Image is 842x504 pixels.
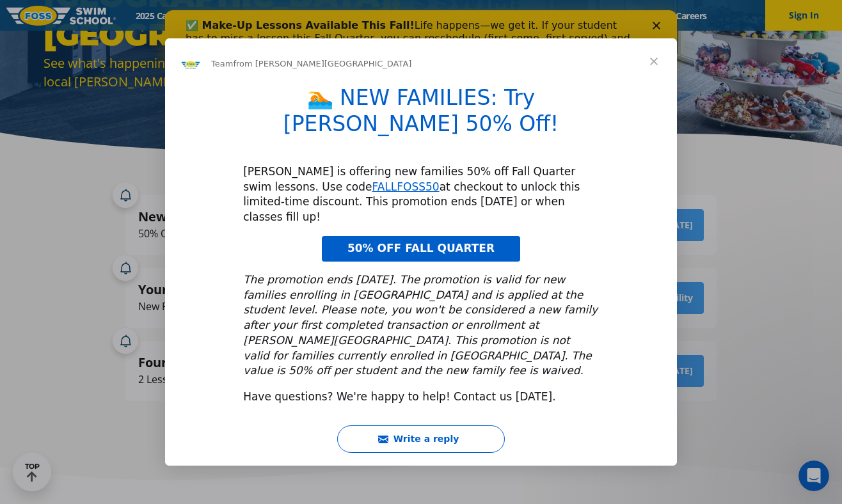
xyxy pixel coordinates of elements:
[211,59,233,68] span: Team
[631,38,677,84] span: Close
[347,242,495,255] span: 50% OFF FALL QUARTER
[20,9,471,60] div: Life happens—we get it. If your student has to miss a lesson this Fall Quarter, you can reschedul...
[372,180,440,193] a: FALLFOSS50
[20,9,250,21] b: ✅ Make-Up Lessons Available This Fall!
[233,59,411,68] span: from [PERSON_NAME][GEOGRAPHIC_DATA]
[180,54,201,74] img: Profile image for Team
[243,390,599,405] div: Have questions? We're happy to help! Contact us [DATE].
[337,425,505,453] button: Write a reply
[243,164,599,225] div: [PERSON_NAME] is offering new families 50% off Fall Quarter swim lessons. Use code at checkout to...
[243,85,599,145] h1: 🏊 NEW FAMILIES: Try [PERSON_NAME] 50% Off!
[243,273,598,377] i: The promotion ends [DATE]. The promotion is valid for new families enrolling in [GEOGRAPHIC_DATA]...
[322,236,520,262] a: 50% OFF FALL QUARTER
[488,12,500,19] div: Close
